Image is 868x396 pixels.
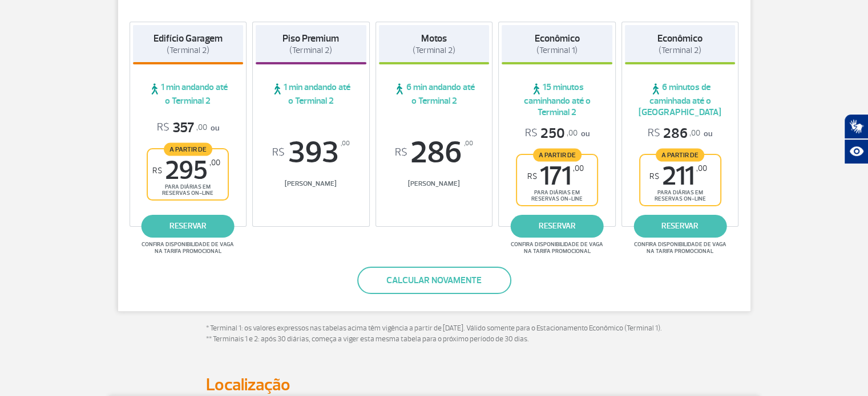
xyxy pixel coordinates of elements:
span: para diárias em reservas on-line [158,183,218,197]
button: Abrir recursos assistivos. [844,139,868,164]
span: [PERSON_NAME] [256,179,366,188]
p: * Terminal 1: os valores expressos nas tabelas acima têm vigência a partir de [DATE]. Válido some... [206,323,663,345]
span: 286 [379,137,490,168]
span: 357 [157,119,207,137]
span: (Terminal 1) [536,45,578,56]
span: A partir de [164,142,212,156]
strong: Econômico [535,32,580,44]
span: 6 min andando até o Terminal 2 [379,81,490,107]
span: (Terminal 2) [413,45,455,56]
span: 6 minutos de caminhada até o [GEOGRAPHIC_DATA] [625,81,736,118]
p: ou [157,119,219,137]
sup: ,00 [209,158,220,168]
span: 15 minutos caminhando até o Terminal 2 [502,81,612,118]
span: Confira disponibilidade de vaga na tarifa promocional [140,241,236,255]
a: reservar [511,215,604,238]
h2: Localização [206,374,663,395]
span: (Terminal 2) [659,45,701,56]
span: Confira disponibilidade de vaga na tarifa promocional [509,241,605,255]
a: reservar [142,215,235,238]
span: 1 min andando até o Terminal 2 [133,81,244,107]
div: Plugin de acessibilidade da Hand Talk. [844,114,868,164]
span: 250 [525,125,578,142]
span: Confira disponibilidade de vaga na tarifa promocional [632,241,728,255]
span: A partir de [533,148,582,161]
sup: ,00 [573,164,584,173]
span: 286 [648,125,700,142]
strong: Econômico [657,32,703,44]
p: ou [648,125,712,142]
button: Calcular novamente [357,267,511,294]
sup: R$ [649,172,659,181]
span: 211 [649,164,707,189]
span: 295 [152,158,220,183]
strong: Motos [421,32,447,44]
sup: ,00 [464,137,473,150]
span: A partir de [656,148,704,161]
span: para diárias em reservas on-line [527,189,587,202]
a: reservar [633,215,726,238]
sup: R$ [152,166,162,175]
span: (Terminal 2) [167,45,209,56]
strong: Piso Premium [282,32,339,44]
sup: R$ [395,146,407,159]
span: 393 [256,137,366,168]
sup: ,00 [341,137,350,150]
span: 1 min andando até o Terminal 2 [256,81,366,107]
strong: Edifício Garagem [154,32,223,44]
sup: R$ [527,172,537,181]
button: Abrir tradutor de língua de sinais. [844,114,868,139]
span: [PERSON_NAME] [379,179,490,188]
span: (Terminal 2) [289,45,332,56]
sup: ,00 [696,164,707,173]
span: 171 [527,164,584,189]
p: ou [525,125,590,142]
sup: R$ [272,146,285,159]
span: para diárias em reservas on-line [650,189,710,202]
